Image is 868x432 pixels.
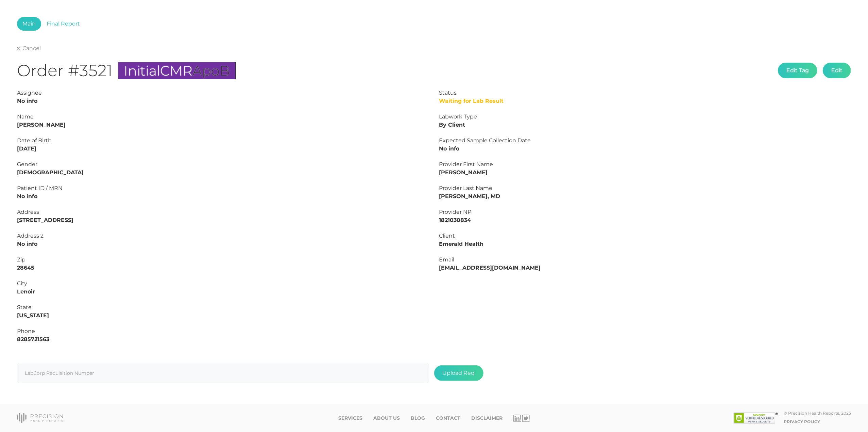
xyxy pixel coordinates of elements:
div: Assignee [17,89,429,97]
div: Gender [17,160,429,169]
a: Disclaimer [471,415,503,421]
h1: Order #3521 [17,61,236,81]
button: Edit [823,63,851,78]
span: ApoB [192,62,230,79]
strong: [PERSON_NAME] [17,122,66,128]
div: City [17,279,429,288]
div: Expected Sample Collection Date [439,137,851,145]
div: Name [17,113,429,121]
div: Address [17,208,429,216]
div: Client [439,232,851,240]
strong: 28645 [17,265,34,271]
a: Contact [436,415,460,421]
div: Date of Birth [17,137,429,145]
span: CMR [160,62,192,79]
strong: No info [17,193,37,199]
span: Waiting for Lab Result [439,98,504,104]
strong: [DEMOGRAPHIC_DATA] [17,169,84,176]
a: Privacy Policy [784,419,820,424]
button: Edit Tag [778,63,817,78]
span: Upload Req [434,365,483,381]
a: Services [338,415,362,421]
a: Main [17,17,41,31]
input: LabCorp Requisition Number [17,363,429,383]
div: Provider First Name [439,160,851,169]
strong: 8285721563 [17,336,49,342]
a: Blog [411,415,425,421]
strong: [US_STATE] [17,312,49,319]
div: Phone [17,327,429,335]
strong: [DATE] [17,145,36,152]
span: Initial [124,62,160,79]
div: Status [439,89,851,97]
div: Zip [17,256,429,264]
strong: [EMAIL_ADDRESS][DOMAIN_NAME] [439,265,541,271]
strong: [PERSON_NAME] [439,169,488,176]
div: Email [439,256,851,264]
div: Labwork Type [439,113,851,121]
div: Provider NPI [439,208,851,216]
img: SSL site seal - click to verify [734,413,778,423]
a: Final Report [41,17,85,31]
div: Patient ID / MRN [17,184,429,192]
strong: No info [17,241,37,247]
strong: 1821030834 [439,217,471,223]
strong: By Client [439,122,465,128]
div: © Precision Health Reports, 2025 [784,411,851,416]
a: About Us [373,415,400,421]
a: Cancel [17,45,41,52]
strong: Emerald Health [439,241,484,247]
div: Provider Last Name [439,184,851,192]
strong: [PERSON_NAME], MD [439,193,500,199]
div: Address 2 [17,232,429,240]
strong: No info [439,145,460,152]
div: State [17,303,429,311]
strong: [STREET_ADDRESS] [17,217,73,223]
strong: No info [17,98,37,104]
strong: Lenoir [17,288,35,295]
